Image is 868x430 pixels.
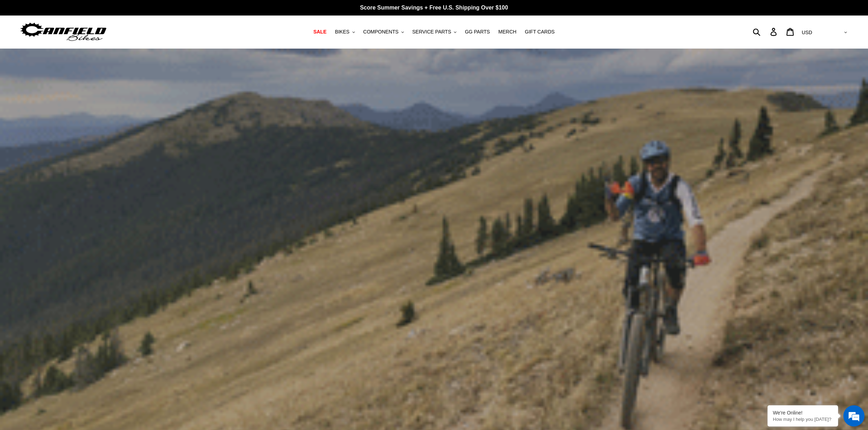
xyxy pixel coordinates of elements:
span: SALE [313,29,326,35]
button: BIKES [331,27,358,37]
input: Search [757,24,775,39]
a: GIFT CARDS [521,27,558,37]
a: GG PARTS [461,27,493,37]
div: We're Online! [773,410,833,416]
span: BIKES [335,29,349,35]
p: How may I help you today? [773,417,833,422]
button: COMPONENTS [360,27,407,37]
button: SERVICE PARTS [409,27,460,37]
span: GG PARTS [465,29,490,35]
span: GIFT CARDS [525,29,555,35]
span: MERCH [498,29,516,35]
span: COMPONENTS [363,29,399,35]
a: SALE [310,27,330,37]
span: SERVICE PARTS [412,29,451,35]
a: MERCH [495,27,520,37]
img: Canfield Bikes [19,21,107,43]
